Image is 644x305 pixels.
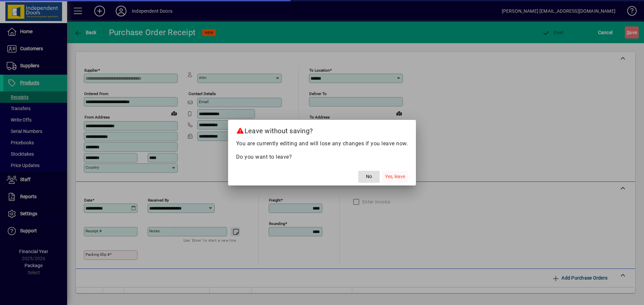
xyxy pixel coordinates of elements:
h2: Leave without saving? [228,120,416,139]
p: You are currently editing and will lose any changes if you leave now. [236,140,408,148]
button: No [358,171,380,183]
button: Yes, leave [382,171,408,183]
span: Yes, leave [385,173,405,180]
p: Do you want to leave? [236,153,408,161]
span: No [366,173,372,180]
